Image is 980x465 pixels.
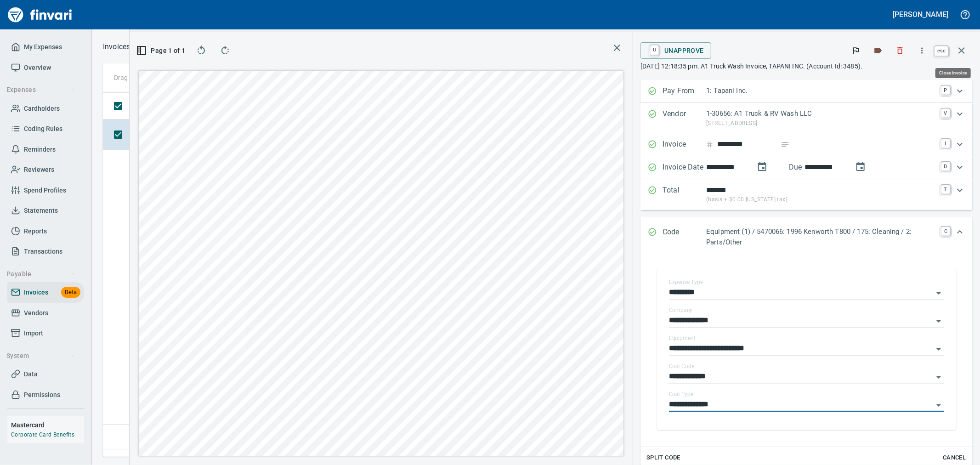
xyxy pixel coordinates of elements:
button: More [912,40,932,61]
a: Coding Rules [7,119,84,139]
a: My Expenses [7,37,84,57]
nav: breadcrumb [103,41,130,52]
p: Due [789,162,833,173]
span: Beta [61,287,80,298]
a: Vendors [7,303,84,323]
button: [PERSON_NAME] [891,7,951,22]
p: Vendor [663,108,706,128]
label: Company [669,308,693,313]
span: Overview [24,62,51,74]
h5: [PERSON_NAME] [893,10,948,19]
p: [DATE] 12:18:35 pm. A1 Truck Wash Invoice, TAPANI INC. (Account Id: 3485). [640,62,973,71]
h6: Mastercard [11,420,84,430]
a: Overview [7,57,84,78]
span: Reviewers [24,164,54,176]
span: Page 1 of 1 [141,45,183,57]
a: V [941,108,950,118]
div: Expand [640,80,973,103]
label: Cost Type [669,392,694,397]
span: Cancel [942,453,967,463]
span: Coding Rules [24,123,62,135]
button: Open [932,343,945,356]
button: Labels [868,40,888,61]
label: Cost Code [669,364,694,369]
svg: Invoice description [781,140,790,149]
p: Invoice [663,139,706,151]
button: Discard [890,40,910,61]
button: Payable [3,266,79,283]
span: Invoices [24,287,48,298]
p: Pay From [663,85,706,97]
a: Reminders [7,139,84,160]
p: 1: Tapani Inc. [706,85,935,96]
a: U [650,45,659,55]
img: Finvari [6,4,74,26]
a: Cardholders [7,98,84,119]
a: Spend Profiles [7,180,84,201]
p: Invoices [103,41,130,52]
span: Data [24,369,38,380]
span: Expenses [6,84,76,96]
p: Total [663,185,706,204]
p: (basis + $0.00 [US_STATE] tax) [706,195,935,204]
span: System [6,350,76,362]
span: Transactions [24,246,62,257]
span: Spend Profiles [24,185,66,196]
label: Expense Type [669,280,703,285]
p: Equipment (1) / 5470066: 1996 Kenworth T800 / 175: Cleaning / 2: Parts/Other [706,227,935,247]
a: esc [935,46,948,56]
a: Corporate Card Benefits [11,431,74,438]
button: Open [932,371,945,384]
span: Permissions [24,389,60,401]
button: Flag [846,40,866,61]
span: Cardholders [24,103,60,114]
button: change date [751,156,773,178]
p: Code [663,227,706,247]
span: Unapprove [648,43,704,58]
span: Reminders [24,144,56,155]
button: Page 1 of 1 [137,42,187,59]
a: P [941,85,950,95]
svg: Invoice number [706,139,714,150]
div: Expand [640,179,973,210]
a: Statements [7,200,84,221]
button: UUnapprove [640,42,711,59]
label: Equipment [669,336,696,341]
span: Reports [24,226,47,237]
a: Data [7,364,84,385]
div: Expand [640,156,973,179]
p: 1-30656: A1 Truck & RV Wash LLC [706,108,935,119]
a: Transactions [7,241,84,262]
a: Reports [7,221,84,242]
div: Expand [640,217,973,256]
a: T [941,185,950,194]
button: Open [932,287,945,300]
button: Open [932,315,945,328]
span: My Expenses [24,41,62,53]
button: Split Code [644,451,683,465]
a: Permissions [7,385,84,405]
div: Expand [640,103,973,133]
button: Open [932,399,945,412]
a: D [941,162,950,171]
button: System [3,347,79,364]
a: C [941,227,950,236]
div: Expand [640,133,973,156]
span: Statements [24,205,58,216]
span: Import [24,328,43,339]
button: Cancel [940,451,969,465]
span: Vendors [24,307,48,319]
a: InvoicesBeta [7,282,84,303]
p: Invoice Date [663,162,706,174]
span: Split Code [646,453,680,463]
button: change due date [850,156,872,178]
span: Payable [6,268,76,280]
a: I [941,139,950,148]
p: [STREET_ADDRESS] [706,119,935,128]
a: Import [7,323,84,344]
a: Reviewers [7,159,84,180]
p: Drag a column heading here to group the table [114,73,249,82]
button: Expenses [3,81,79,98]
